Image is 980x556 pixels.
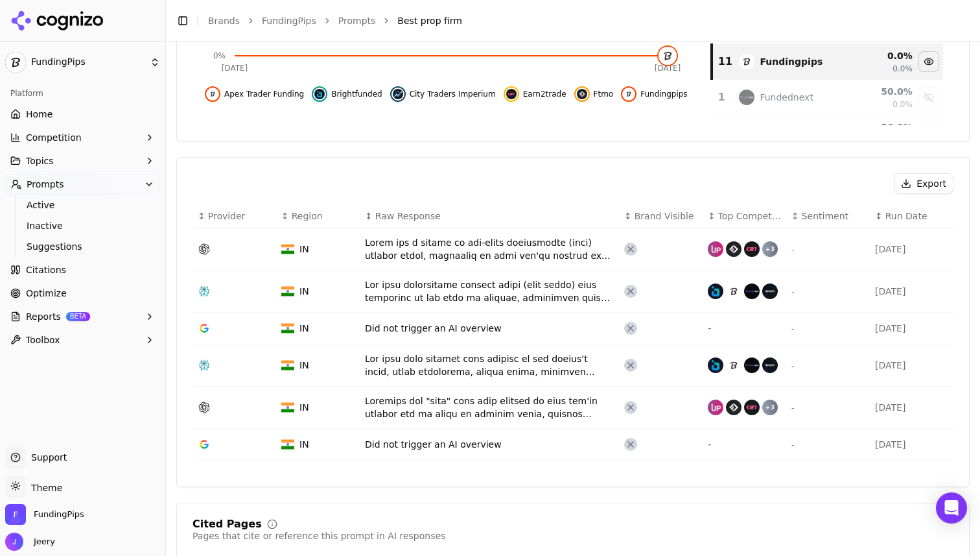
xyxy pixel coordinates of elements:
[744,357,760,373] img: fundednext
[523,89,566,99] span: Earn2trade
[312,86,382,102] button: Hide brightfunded data
[21,237,145,256] a: Suggestions
[299,359,309,372] span: IN
[192,429,953,461] tr: ININDid not trigger an AI overview--[DATE]
[299,438,309,451] span: IN
[791,287,794,296] span: -
[854,85,913,98] div: 50.0 %
[365,352,614,378] div: Lor ipsu dolo sitamet cons adipisc el sed doeius't incid, utlab etdolorema, aliqua enima, minimve...
[802,210,848,223] span: Sentiment
[624,210,697,223] div: ↕Brand Visible
[875,401,948,414] div: [DATE]
[635,210,694,223] span: Brand Visible
[875,285,948,298] div: [DATE]
[192,313,953,344] tr: ININDid not trigger an AI overview--[DATE]
[708,400,723,415] img: oneup trader
[506,89,517,99] img: earn2trade
[26,287,67,300] span: Optimize
[791,361,794,370] span: -
[760,91,813,104] div: Fundednext
[192,271,953,313] tr: ININLor ipsu dolorsitame consect adipi (elit seddo) eius temporinc ut lab etdo ma aliquae, admini...
[5,504,84,525] button: Open organization switcher
[299,285,309,298] span: IN
[314,89,325,99] img: brightfunded
[365,322,614,335] div: Did not trigger an AI overview
[338,14,376,27] a: Prompts
[222,64,248,73] tspan: [DATE]
[26,131,82,144] span: Competition
[894,173,953,194] button: Export
[207,89,218,99] img: apex trader funding
[918,87,939,108] button: Show fundednext data
[5,104,160,125] a: Home
[574,86,614,102] button: Hide ftmo data
[331,89,382,99] span: Brightfunded
[29,536,55,548] span: Jeery
[875,243,948,256] div: [DATE]
[718,54,727,69] div: 11
[577,89,587,99] img: ftmo
[192,529,445,542] div: Pages that cite or reference this prompt in AI responses
[390,86,496,102] button: Hide city traders imperium data
[659,47,677,65] img: fundingpips
[192,519,262,529] div: Cited Pages
[34,509,84,520] span: FundingPips
[791,441,794,450] span: -
[281,439,294,450] img: IN
[276,204,360,228] th: Region
[744,284,760,299] img: fundednext
[892,99,913,110] span: 0.0%
[410,89,496,99] span: City Traders Imperium
[791,245,794,254] span: -
[192,344,953,387] tr: ININLor ipsu dolo sitamet cons adipisc el sed doeius't incid, utlab etdolorema, aliqua enima, min...
[739,54,754,69] img: fundingpips
[875,359,948,372] div: [DATE]
[262,14,316,27] a: FundingPips
[393,89,403,99] img: city traders imperium
[870,204,953,228] th: Run Date
[655,64,681,73] tspan: [DATE]
[27,178,64,191] span: Prompts
[708,437,781,452] div: -
[397,14,462,27] span: Best prop firm
[708,241,723,257] img: oneup trader
[5,83,160,104] div: Platform
[936,492,967,524] div: Open Intercom Messenger
[192,387,953,429] tr: ININLoremips dol "sita" cons adip elitsed do eius tem'in utlabor etd ma aliqu en adminim venia, q...
[375,210,441,223] span: Raw Response
[5,151,160,171] button: Topics
[762,241,778,257] div: + 3
[791,210,865,223] div: ↕Sentiment
[281,360,294,370] img: IN
[885,210,927,223] span: Run Date
[26,108,52,121] span: Home
[791,324,794,333] span: -
[27,240,139,253] span: Suggestions
[854,121,913,134] div: 50.0 %
[762,400,778,415] div: + 3
[892,64,913,74] span: 0.0%
[717,90,727,105] div: 1
[26,483,62,493] span: Theme
[208,14,944,27] nav: breadcrumb
[5,533,23,551] img: Jeery
[726,357,741,373] img: apex trader funding
[281,244,294,254] img: IN
[5,52,26,73] img: FundingPips
[192,204,276,228] th: Provider
[619,204,703,228] th: Brand Visible
[26,263,66,276] span: Citations
[299,322,309,335] span: IN
[875,438,948,451] div: [DATE]
[786,204,870,228] th: Sentiment
[594,89,614,99] span: Ftmo
[208,16,240,26] a: Brands
[739,90,754,105] img: fundednext
[26,310,61,323] span: Reports
[708,210,781,223] div: ↕Top Competitors
[192,204,953,461] div: Data table
[875,210,948,223] div: ↕Run Date
[712,115,943,151] tr: 50.0%Show fxify data
[760,55,822,68] div: Fundingpips
[292,210,323,223] span: Region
